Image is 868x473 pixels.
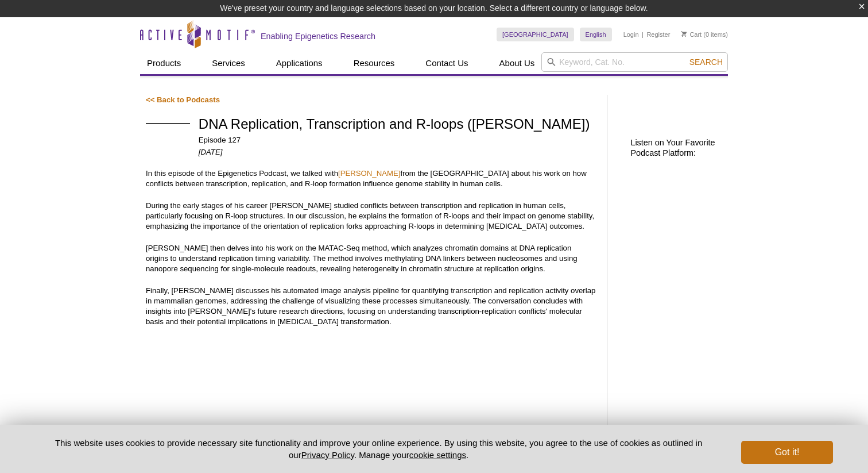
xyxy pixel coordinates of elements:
[146,168,595,189] p: In this episode of the Epigenetics Podcast, we talked with from the [GEOGRAPHIC_DATA] about his w...
[580,28,612,41] a: English
[497,28,574,41] a: [GEOGRAPHIC_DATA]
[623,30,639,39] a: Login
[269,52,330,74] a: Applications
[493,52,542,74] a: About Us
[686,57,726,67] button: Search
[689,57,723,67] span: Search
[199,148,223,156] em: [DATE]
[409,450,466,460] button: cookie settings
[301,450,354,460] a: Privacy Policy
[146,95,220,104] a: << Back to Podcasts
[146,339,595,425] iframe: DNA Replication, Transcription and R-loops (Stephan Hamperl)
[146,123,190,124] img: Stephan Hamperl
[140,52,188,74] a: Products
[681,30,702,39] a: Cart
[35,437,722,461] p: This website uses cookies to provide necessary site functionality and improve your online experie...
[681,31,687,37] img: Your Cart
[261,31,375,41] h2: Enabling Epigenetics Research
[541,52,728,72] input: Keyword, Cat. No.
[199,135,596,145] p: Episode 127
[146,243,595,274] p: [PERSON_NAME] then delves into his work on the MATAC-Seq method, which analyzes chromatin domains...
[146,201,595,232] p: During the early stages of his career [PERSON_NAME] studied conflicts between transcription and r...
[199,117,596,133] h1: DNA Replication, Transcription and R-loops ([PERSON_NAME])
[205,52,252,74] a: Services
[741,441,833,464] button: Got it!
[630,137,722,158] h2: Listen on Your Favorite Podcast Platform:
[646,30,670,39] a: Register
[338,169,400,178] a: [PERSON_NAME]
[681,28,728,41] li: (0 items)
[146,286,595,327] p: Finally, [PERSON_NAME] discusses his automated image analysis pipeline for quantifying transcript...
[347,52,402,74] a: Resources
[642,28,644,41] li: |
[418,52,475,74] a: Contact Us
